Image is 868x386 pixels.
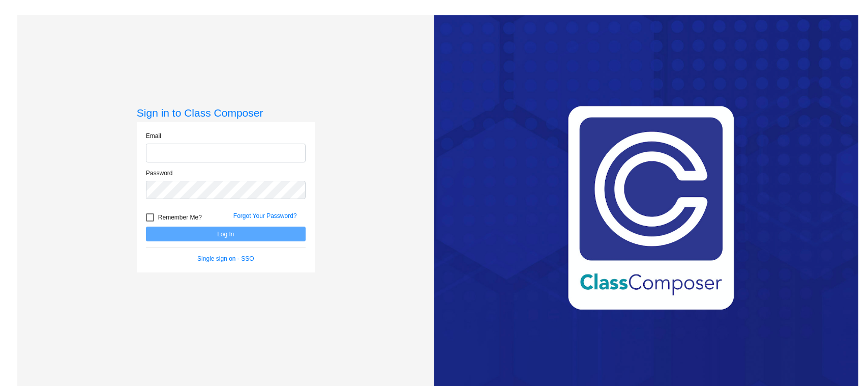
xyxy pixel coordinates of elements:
span: Remember Me? [158,211,202,224]
label: Password [146,169,173,178]
a: Single sign on - SSO [197,255,254,262]
label: Email [146,131,161,141]
button: Log In [146,227,306,241]
a: Forgot Your Password? [233,212,297,219]
h3: Sign in to Class Composer [137,106,315,119]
